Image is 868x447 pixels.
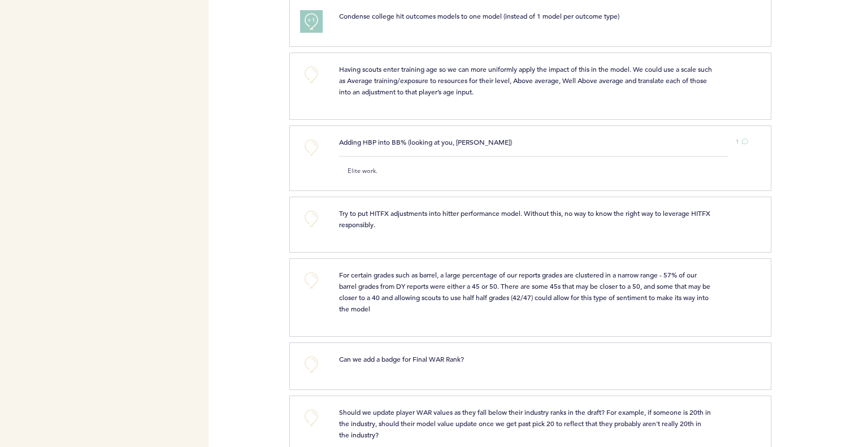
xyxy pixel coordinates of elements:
[339,209,712,229] span: Try to put HITFX adjustments into hitter performance model. Without this, no way to know the righ...
[300,10,323,33] button: +1
[348,166,722,177] p: Elite work.
[736,138,739,145] span: 1
[736,136,748,147] button: 1
[339,270,712,313] span: For certain grades such as barrel, a large percentage of our reports grades are clustered in a na...
[339,64,714,96] span: Having scouts enter training age so we can more uniformly apply the impact of this in the model. ...
[307,15,315,26] span: +1
[339,354,464,363] span: Can we add a badge for Final WAR Rank?
[339,407,713,439] span: Should we update player WAR values as they fall below their industry ranks in the draft? For exam...
[339,11,619,20] span: Condense college hit outcomes models to one model (instead of 1 model per outcome type)
[339,137,512,146] span: Adding HBP into BB% (looking at you, [PERSON_NAME])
